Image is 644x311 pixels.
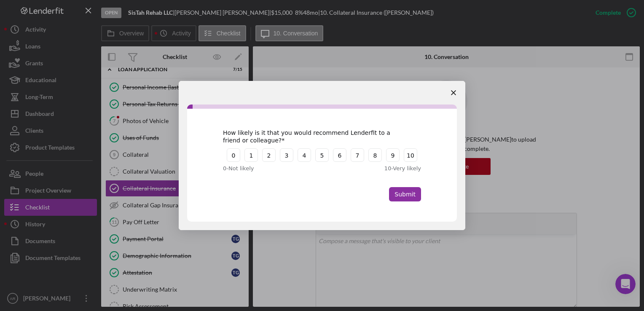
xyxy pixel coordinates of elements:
[351,148,364,162] button: 7
[442,81,465,105] span: Close survey
[368,148,382,162] button: 8
[333,148,346,162] button: 6
[345,164,421,173] div: 10 - Very likely
[223,164,299,173] div: 0 - Not likely
[389,187,421,201] button: Submit
[386,148,400,162] button: 9
[227,148,240,162] button: 0
[262,148,276,162] button: 2
[280,148,293,162] button: 3
[315,148,329,162] button: 5
[244,148,258,162] button: 1
[223,129,408,144] div: How likely is it that you would recommend Lenderfit to a friend or colleague?
[404,148,417,162] button: 10
[298,148,311,162] button: 4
